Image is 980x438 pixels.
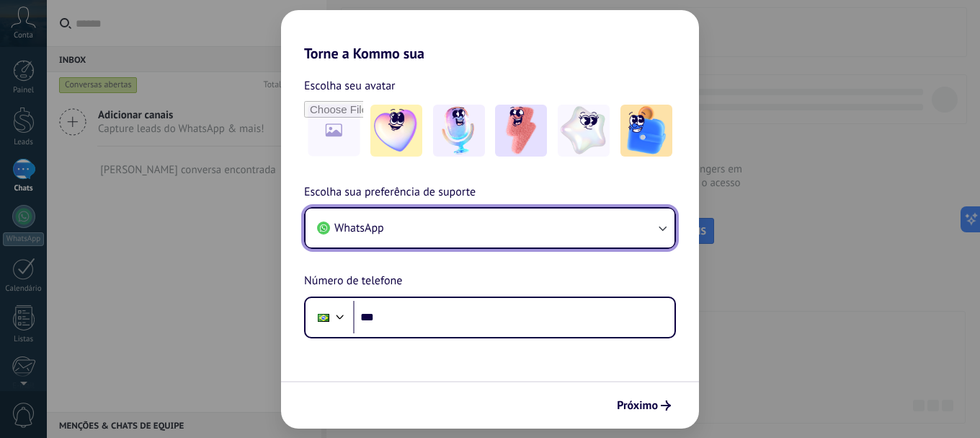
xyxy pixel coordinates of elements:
[558,105,610,157] img: -4.jpeg
[310,302,337,333] div: Brazil: + 55
[304,272,402,291] span: Número de telefone
[334,221,384,235] span: WhatsApp
[304,183,476,202] span: Escolha sua preferência de suporte
[495,105,547,157] img: -3.jpeg
[306,209,674,248] button: WhatsApp
[620,105,672,157] img: -5.jpeg
[281,10,699,62] h2: Torne a Kommo sua
[370,105,422,157] img: -1.jpeg
[433,105,485,157] img: -2.jpeg
[304,76,396,95] span: Escolha seu avatar
[617,400,658,411] span: Próximo
[610,393,677,418] button: Próximo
